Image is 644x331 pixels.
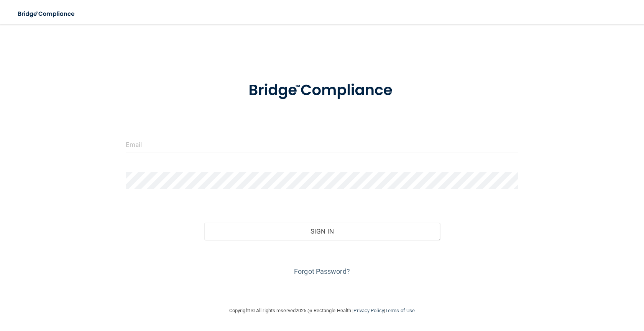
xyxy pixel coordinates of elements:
[126,136,518,153] input: Email
[182,298,462,323] div: Copyright © All rights reserved 2025 @ Rectangle Health | |
[294,267,350,275] a: Forgot Password?
[11,6,82,22] img: bridge_compliance_login_screen.278c3ca4.svg
[204,223,440,240] button: Sign In
[233,71,411,110] img: bridge_compliance_login_screen.278c3ca4.svg
[385,308,415,313] a: Terms of Use
[353,308,384,313] a: Privacy Policy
